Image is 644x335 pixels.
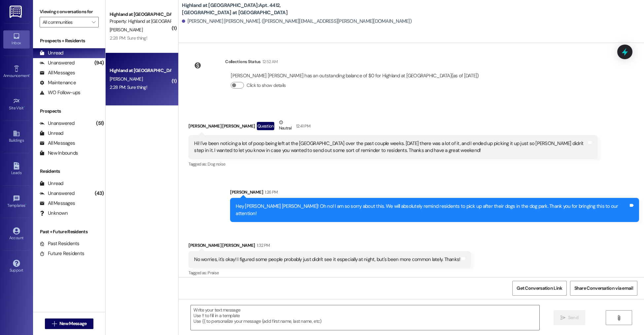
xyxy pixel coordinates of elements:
[25,202,26,207] span: •
[40,250,84,257] div: Future Residents
[110,27,143,33] span: [PERSON_NAME]
[3,128,30,146] a: Buildings
[40,190,75,197] div: Unanswered
[230,189,639,198] div: [PERSON_NAME]
[40,7,99,17] label: Viewing conversations for
[261,58,278,65] div: 12:52 AM
[40,130,63,137] div: Unread
[40,200,75,207] div: All Messages
[33,168,105,175] div: Residents
[29,72,30,77] span: •
[110,76,143,82] span: [PERSON_NAME]
[560,315,565,320] i: 
[208,270,219,276] span: Praise
[278,119,293,133] div: Neutral
[10,6,23,18] img: ResiDesk Logo
[188,159,597,169] div: Tagged as:
[512,281,566,296] button: Get Conversation Link
[33,228,105,235] div: Past + Future Residents
[247,82,286,89] label: Click to show details
[33,108,105,115] div: Prospects
[255,242,270,249] div: 1:32 PM
[40,140,75,147] div: All Messages
[40,59,75,66] div: Unanswered
[3,258,30,276] a: Support
[194,256,460,263] div: No worries, it's okay! I figured some people probably just didn't see it especially at night, but...
[24,105,25,109] span: •
[59,320,86,327] span: New Message
[40,150,78,157] div: New Inbounds
[45,318,94,329] button: New Message
[43,17,88,27] input: All communities
[568,314,578,321] span: Send
[554,310,586,325] button: Send
[225,58,260,65] div: Collections Status
[110,67,171,74] div: Highland at [GEOGRAPHIC_DATA]
[93,58,105,68] div: (94)
[236,203,628,217] div: Hey [PERSON_NAME] [PERSON_NAME]! Oh no! I am so sorry about this. We will absolutely remind resid...
[110,11,171,18] div: Highland at [GEOGRAPHIC_DATA]
[110,18,171,25] div: Property: Highland at [GEOGRAPHIC_DATA]
[40,240,80,247] div: Past Residents
[616,315,621,320] i: 
[182,18,412,25] div: [PERSON_NAME] [PERSON_NAME]. ([PERSON_NAME][EMAIL_ADDRESS][PERSON_NAME][DOMAIN_NAME])
[40,50,63,56] div: Unread
[3,225,30,243] a: Account
[517,285,562,292] span: Get Conversation Link
[40,69,75,76] div: All Messages
[194,140,587,154] div: Hi! I've been noticing a lot of poop being left at the [GEOGRAPHIC_DATA] over the past couple wee...
[40,120,75,127] div: Unanswered
[93,188,105,199] div: (43)
[3,30,30,48] a: Inbox
[40,79,76,86] div: Maintenance
[188,268,471,278] div: Tagged as:
[570,281,637,296] button: Share Conversation via email
[257,122,274,130] div: Question
[40,180,63,187] div: Unread
[3,95,30,113] a: Site Visit •
[263,189,278,196] div: 1:26 PM
[188,242,471,251] div: [PERSON_NAME] [PERSON_NAME]
[110,84,147,90] div: 2:28 PM: Sure thing!
[574,285,633,292] span: Share Conversation via email
[182,2,314,16] b: Highland at [GEOGRAPHIC_DATA]: Apt. 4412, [GEOGRAPHIC_DATA] at [GEOGRAPHIC_DATA]
[33,37,105,44] div: Prospects + Residents
[3,160,30,178] a: Leads
[110,35,147,41] div: 2:28 PM: Sure thing!
[188,119,597,135] div: [PERSON_NAME] [PERSON_NAME]
[231,72,479,79] div: [PERSON_NAME] [PERSON_NAME] has an outstanding balance of $0 for Highland at [GEOGRAPHIC_DATA] (a...
[94,118,105,129] div: (51)
[40,210,68,217] div: Unknown
[294,123,310,130] div: 12:41 PM
[52,321,57,326] i: 
[3,193,30,211] a: Templates •
[92,19,95,25] i: 
[208,161,225,167] span: Dog noise
[40,89,80,96] div: WO Follow-ups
